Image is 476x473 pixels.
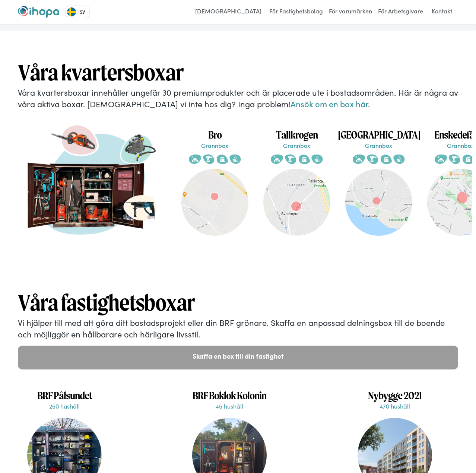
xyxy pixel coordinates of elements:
[327,6,374,18] a: För varumärken
[65,6,90,18] aside: Language selected: Svenska
[256,141,338,149] p: Grannbox
[174,141,256,149] p: Grannbox
[18,87,458,110] p: Våra kvartersboxar innehåller ungefär 30 premiumprodukter och är placerade ute i bostadsområden. ...
[291,98,370,109] a: Ansök om en box här.
[22,402,107,410] p: 250 hushåll
[427,6,457,18] a: Kontakt
[22,389,107,402] h1: BRF Pålsundet
[256,128,338,141] h1: Tallkrogen
[338,141,420,149] p: Grannbox
[66,6,89,18] a: SV
[18,288,458,317] h1: Våra fastighetsboxar
[187,389,272,402] h1: BRF Boklok Kolonin
[18,58,458,87] h1: Våra kvartersboxar
[338,128,420,141] h1: [GEOGRAPHIC_DATA]
[18,6,59,18] a: home
[338,116,420,250] a: [GEOGRAPHIC_DATA]Grannbox
[18,317,458,340] p: Vi hjälper till med att göra ditt bostadsprojekt eller din BRF grönare. Skaffa en anpassad delnin...
[187,402,272,410] p: 45 hushåll
[267,6,325,18] a: För Fastighetsbolag
[191,6,265,18] a: [DEMOGRAPHIC_DATA]
[376,6,425,18] a: För Arbetsgivare
[256,116,338,250] a: TallkrogenGrannbox
[18,346,458,369] a: Skaffa en box till din fastighet
[352,402,438,410] p: 470 hushåll
[174,128,256,141] h1: Bro
[18,6,59,18] img: ihopa logo
[352,389,438,402] h1: Nybygge 2021
[174,116,256,250] a: BroGrannbox
[65,6,90,18] div: Language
